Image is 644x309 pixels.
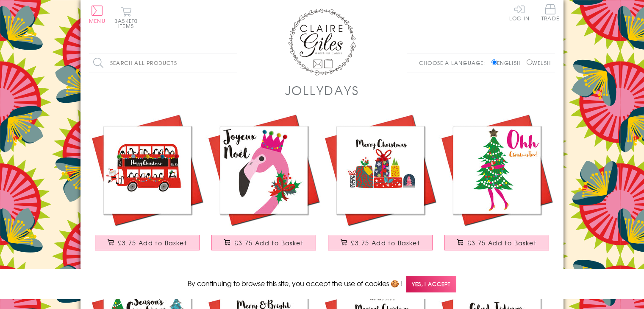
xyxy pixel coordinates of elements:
input: Welsh [527,59,532,65]
button: Basket0 items [114,7,138,28]
span: £3.75 Add to Basket [234,239,303,247]
img: Claire Giles Greetings Cards [288,8,356,76]
a: Christmas Card, Santa on the Bus, Embellished with colourful pompoms £3.75 Add to Basket [89,112,205,259]
button: Menu [89,6,105,23]
span: Menu [89,17,105,25]
img: Christmas Card, Flamingo, Joueux Noel, Embellished with colourful pompoms [205,112,322,228]
img: Christmas Card, Pile of Presents, Embellished with colourful pompoms [322,112,439,228]
span: £3.75 Add to Basket [467,239,536,247]
img: Christmas Card, Santa on the Bus, Embellished with colourful pompoms [89,112,205,228]
a: Christmas Card, Ohh Christmas Tree! Embellished with a shiny padded star £3.75 Add to Basket [439,112,555,259]
img: Christmas Card, Ohh Christmas Tree! Embellished with a shiny padded star [439,112,555,228]
button: £3.75 Add to Basket [444,235,550,250]
a: Log In [509,4,530,21]
h1: JollyDays [285,81,359,99]
input: English [491,59,497,65]
button: £3.75 Add to Basket [95,235,200,250]
input: Search all products [89,53,237,73]
button: £3.75 Add to Basket [211,235,316,250]
button: £3.75 Add to Basket [328,235,433,250]
a: Christmas Card, Flamingo, Joueux Noel, Embellished with colourful pompoms £3.75 Add to Basket [205,112,322,259]
span: Yes, I accept [406,276,456,292]
a: Christmas Card, Pile of Presents, Embellished with colourful pompoms £3.75 Add to Basket [322,112,439,259]
input: Search [229,53,237,73]
span: £3.75 Add to Basket [351,239,420,247]
label: Welsh [527,59,551,67]
span: Trade [541,4,559,21]
span: 0 items [118,17,138,30]
span: £3.75 Add to Basket [118,239,187,247]
label: English [491,59,525,67]
a: Trade [541,4,559,22]
p: Choose a language: [419,59,490,67]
